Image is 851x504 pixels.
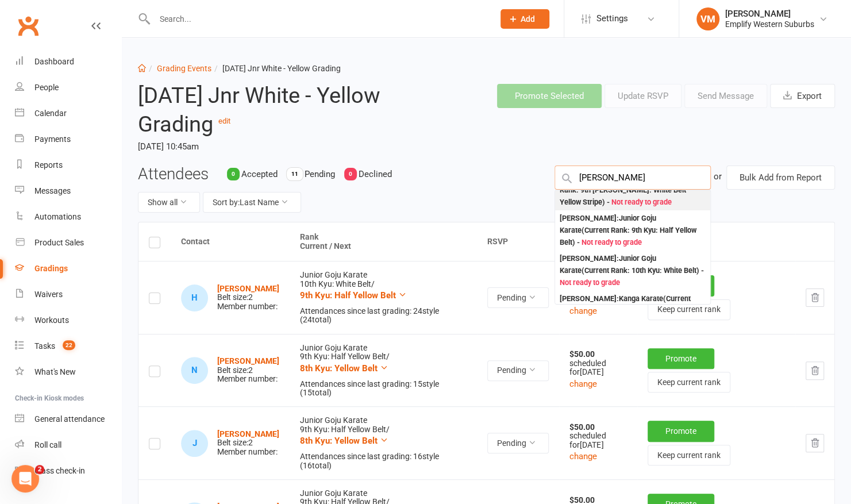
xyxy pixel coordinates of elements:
[34,316,69,325] div: Workouts
[555,166,711,190] input: Search Members by name
[34,238,84,247] div: Product Sales
[582,238,642,247] span: Not ready to grade
[305,169,335,179] span: Pending
[15,282,121,307] a: Waivers
[34,414,105,424] div: General attendance
[151,11,486,27] input: Search...
[34,341,55,351] div: Tasks
[211,62,341,75] li: [DATE] Jnr White - Yellow Grading
[34,290,63,299] div: Waivers
[15,101,121,126] a: Calendar
[34,466,85,475] div: Class check-in
[34,57,74,66] div: Dashboard
[171,222,290,261] th: Contact
[569,449,597,463] button: change
[241,169,278,179] span: Accepted
[34,264,68,273] div: Gradings
[15,359,121,385] a: What's New
[138,84,418,136] h2: [DATE] Jnr White - Yellow Grading
[569,349,595,359] strong: $50.00
[181,284,208,311] div: Harrison Bell
[696,7,719,30] div: VM
[560,213,706,248] div: [PERSON_NAME] : Junior Goju Karate (Current Rank: 9th Kyu: Half Yellow Belt ) -
[300,288,407,302] button: 9th Kyu: Half Yellow Belt
[290,222,477,261] th: Rank Current / Next
[714,166,722,187] div: or
[290,334,477,407] td: Junior Goju Karate 9th Kyu: Half Yellow Belt /
[34,109,67,118] div: Calendar
[487,360,549,381] button: Pending
[15,126,121,152] a: Payments
[15,204,121,230] a: Automations
[560,173,706,209] div: [PERSON_NAME] : Kanga Karate (Current Rank: 9th [PERSON_NAME]: White Belt Yellow Stripe ) -
[500,9,549,29] button: Add
[290,406,477,479] td: Junior Goju Karate 9th Kyu: Half Yellow Belt /
[344,168,357,180] div: 0
[569,304,597,318] button: change
[15,432,121,458] a: Roll call
[560,253,706,288] div: [PERSON_NAME] : Junior Goju Karate (Current Rank: 10th Kyu: White Belt ) -
[726,166,835,190] button: Bulk Add from Report
[648,445,730,465] button: Keep current rank
[15,49,121,75] a: Dashboard
[63,340,75,350] span: 22
[15,230,121,256] a: Product Sales
[138,137,418,156] time: [DATE] 10:45am
[569,377,597,391] button: change
[34,134,71,144] div: Payments
[34,186,71,195] div: Messages
[300,361,388,375] button: 8th Kyu: Yellow Belt
[611,198,672,206] span: Not ready to grade
[14,11,43,40] a: Clubworx
[569,422,595,432] strong: $50.00
[725,9,814,19] div: [PERSON_NAME]
[217,429,279,438] a: [PERSON_NAME]
[569,350,627,376] div: scheduled for [DATE]
[217,430,279,456] div: Belt size: 2 Member number:
[15,178,121,204] a: Messages
[138,192,200,213] button: Show all
[648,299,730,320] button: Keep current rank
[487,433,549,453] button: Pending
[15,75,121,101] a: People
[34,212,81,221] div: Automations
[725,19,814,29] div: Emplify Western Suburbs
[359,169,392,179] span: Declined
[138,166,209,183] h3: Attendees
[15,307,121,333] a: Workouts
[300,363,378,374] span: 8th Kyu: Yellow Belt
[521,14,535,24] span: Add
[300,307,467,325] div: Attendances since last grading: 24 style ( 24 total)
[15,406,121,432] a: General attendance kiosk mode
[300,436,378,446] span: 8th Kyu: Yellow Belt
[217,356,279,366] a: [PERSON_NAME]
[648,421,714,441] button: Promote
[477,222,559,261] th: RSVP
[35,465,44,474] span: 2
[227,168,240,180] div: 0
[300,434,388,448] button: 8th Kyu: Yellow Belt
[217,357,279,383] div: Belt size: 2 Member number:
[34,83,59,92] div: People
[217,284,279,293] a: [PERSON_NAME]
[560,278,620,287] span: Not ready to grade
[157,64,211,73] a: Grading Events
[300,290,396,301] span: 9th Kyu: Half Yellow Belt
[181,357,208,384] div: Niamh Best
[770,84,835,108] button: Export
[15,458,121,484] a: Class kiosk mode
[15,152,121,178] a: Reports
[487,287,549,308] button: Pending
[34,367,76,376] div: What's New
[300,380,467,398] div: Attendances since last grading: 15 style ( 15 total)
[11,465,39,493] iframe: Intercom live chat
[15,256,121,282] a: Gradings
[15,333,121,359] a: Tasks 22
[218,117,230,125] a: edit
[290,261,477,334] td: Junior Goju Karate 10th Kyu: White Belt /
[34,440,61,449] div: Roll call
[560,293,706,329] div: [PERSON_NAME] : Kanga Karate (Current Rank: 10th Kyu: White Belt ) -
